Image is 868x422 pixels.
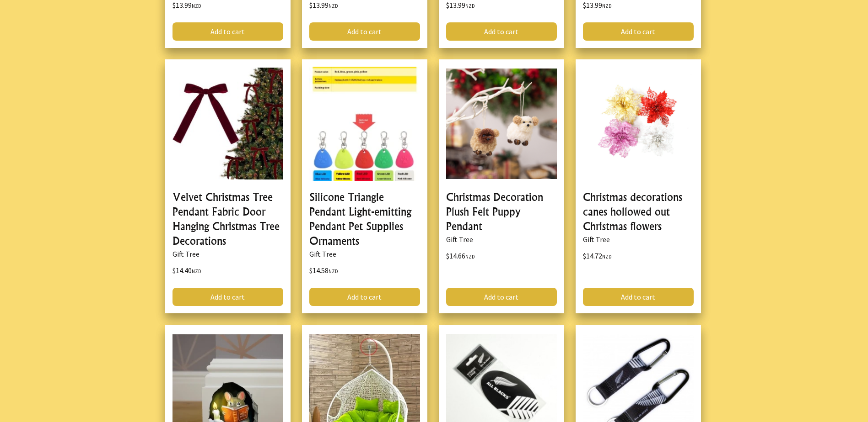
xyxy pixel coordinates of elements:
[173,288,283,306] a: Add to cart
[309,22,420,41] a: Add to cart
[583,288,694,306] a: Add to cart
[446,22,557,41] a: Add to cart
[173,22,283,41] a: Add to cart
[583,22,694,41] a: Add to cart
[446,288,557,306] a: Add to cart
[309,288,420,306] a: Add to cart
